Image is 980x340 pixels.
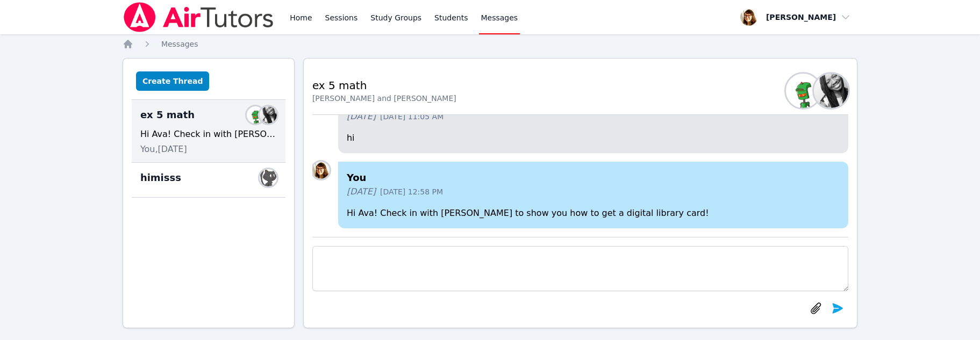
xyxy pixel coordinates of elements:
[380,111,443,122] span: [DATE] 11:05 AM
[123,39,857,49] nav: Breadcrumb
[481,12,518,23] span: Messages
[132,163,285,198] div: himisssBraxton Villa
[786,74,820,108] img: Ava Chavez
[312,162,330,179] img: Elisa Akpo-Esambe
[312,78,456,93] h2: ex 5 math
[132,100,285,163] div: ex 5 mathAva ChavezHannah AntwiHi Ava! Check in with [PERSON_NAME] to show you how to get a digit...
[814,74,848,108] img: Hannah Antwi
[136,71,210,91] button: Create Thread
[161,39,198,49] a: Messages
[247,106,264,124] img: Ava Chavez
[347,170,840,185] h4: You
[140,128,277,141] div: Hi Ava! Check in with [PERSON_NAME] to show you how to get a digital library card!
[161,40,198,48] span: Messages
[140,107,195,122] span: ex 5 math
[347,132,840,144] p: hi
[260,169,277,186] img: Braxton Villa
[123,2,275,32] img: Air Tutors
[140,143,187,156] span: You, [DATE]
[260,106,277,124] img: Hannah Antwi
[347,207,840,220] p: Hi Ava! Check in with [PERSON_NAME] to show you how to get a digital library card!
[347,185,376,198] span: [DATE]
[347,110,376,123] span: [DATE]
[140,170,181,185] span: himisss
[380,186,443,197] span: [DATE] 12:58 PM
[312,93,456,104] div: [PERSON_NAME] and [PERSON_NAME]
